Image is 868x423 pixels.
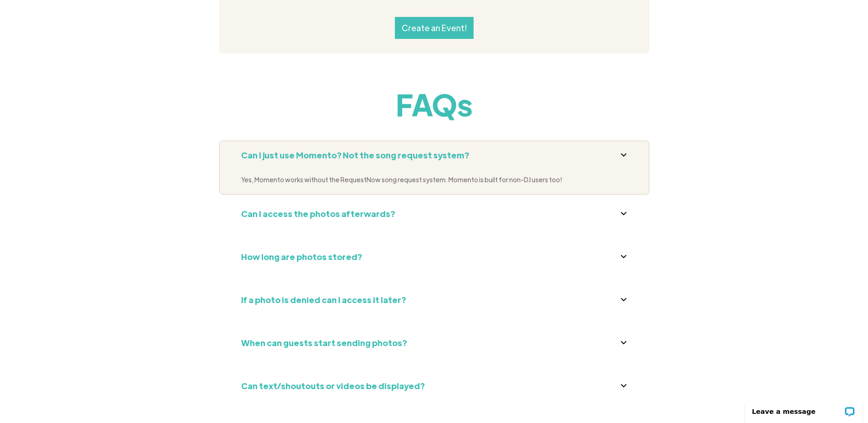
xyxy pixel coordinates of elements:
img: dropdown icon [621,153,627,157]
strong: Can text/shoutouts or videos be displayed? [241,380,425,391]
p: Yes, Momento works without the RequestNow song request system. Momento is built for non-DJ users ... [241,174,627,185]
strong: If a photo is denied can I access it later? [241,294,406,305]
h1: FAQs [219,86,649,122]
iframe: LiveChat chat widget [739,394,868,423]
strong: Can I just use Momento? Not the song request system? [241,150,469,160]
img: down arrow [621,212,627,215]
strong: How long are photos stored? [241,251,362,262]
strong: When can guests start sending photos? [241,337,407,348]
a: Create an Event! [395,17,474,39]
strong: Can I access the photos afterwards? [241,208,395,219]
